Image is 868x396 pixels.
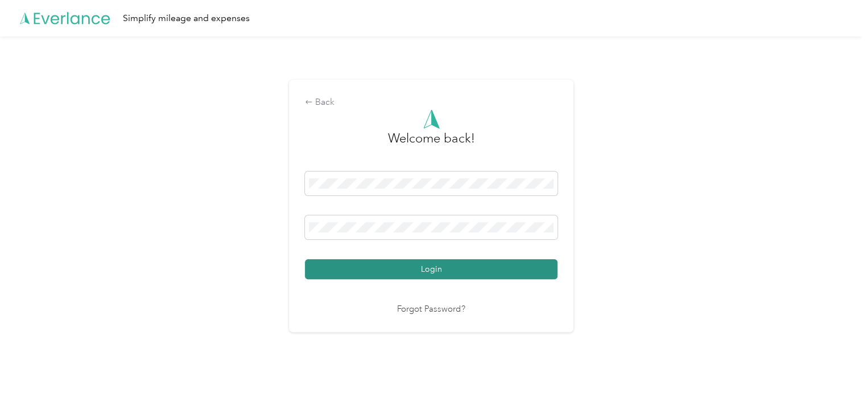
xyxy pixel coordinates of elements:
[804,332,868,396] iframe: Everlance-gr Chat Button Frame
[397,303,465,316] a: Forgot Password?
[305,96,557,109] div: Back
[123,11,250,26] div: Simplify mileage and expenses
[388,129,475,160] h3: greeting
[305,259,557,279] button: Login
